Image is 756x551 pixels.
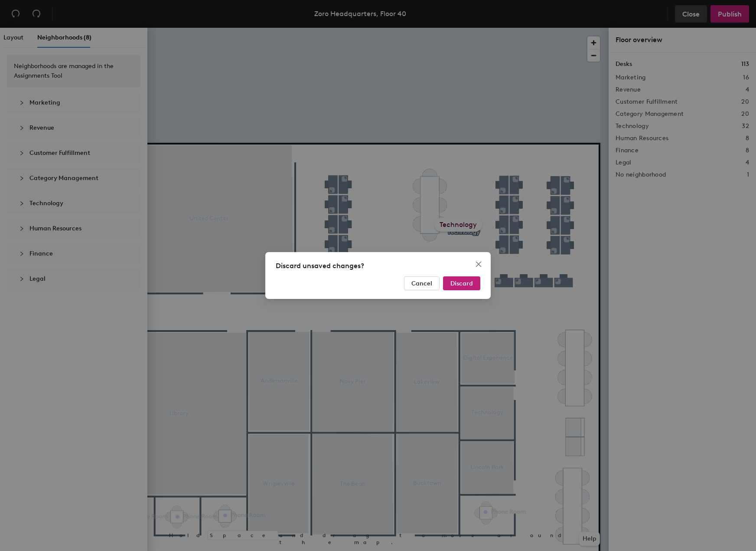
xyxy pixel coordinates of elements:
div: Discard unsaved changes? [276,261,480,271]
span: Discard [450,280,473,287]
span: close [475,261,482,268]
button: Discard [443,276,480,290]
span: Close [472,261,486,268]
button: Close [472,257,486,271]
button: Cancel [404,276,440,290]
span: Cancel [411,280,432,287]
